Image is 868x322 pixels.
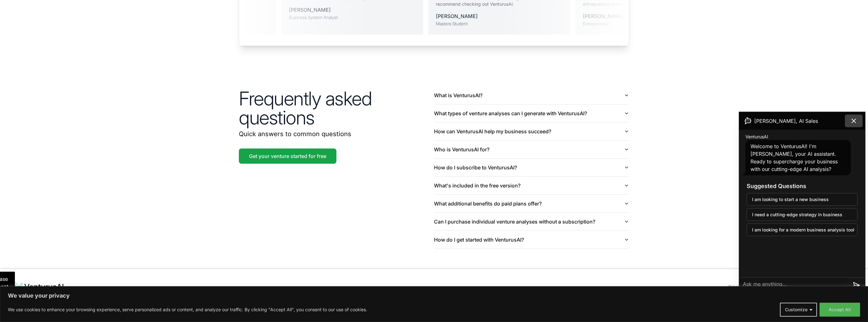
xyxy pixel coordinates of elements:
[434,231,629,249] button: How do I get started with VenturusAI?
[747,182,858,191] h3: Suggested Questions
[13,282,64,292] img: logo
[747,224,858,236] button: I am looking for a modern business analysis tool
[434,177,629,194] button: What's included in the free version?
[750,143,838,172] span: Welcome to VenturusAI! I'm [PERSON_NAME], your AI assistant. Ready to supercharge your business w...
[728,284,743,289] a: Pricing
[239,89,434,127] h2: Frequently asked questions
[601,12,643,20] div: [PERSON_NAME]
[8,292,860,300] p: We value your privacy
[434,123,629,140] button: How can VenturusAI help my business succeed?
[454,21,496,27] div: Masters Student
[820,303,860,317] button: Accept All
[434,213,629,230] button: Can I purchase individual venture analyses without a subscription?
[754,117,818,125] span: [PERSON_NAME], AI Sales
[8,306,367,313] p: We use cookies to enhance your browsing experience, serve personalized ads or content, and analyz...
[780,303,817,317] button: Customize
[601,21,643,27] div: Entrepreneur
[434,104,629,122] button: What types of venture analyses can I generate with VenturusAI?
[434,141,629,158] button: Who is VenturusAI for?
[454,12,496,20] div: [PERSON_NAME]
[434,195,629,212] button: What additional benefits do paid plans offer?
[307,6,356,14] div: [PERSON_NAME]
[747,193,858,206] button: I am looking to start a new business
[745,134,768,140] span: VenturusAI
[747,208,858,221] button: I need a cutting-edge strategy in business
[434,159,629,176] button: How do I subscribe to VenturusAI?
[239,129,434,138] p: Quick answers to common questions
[434,86,629,104] button: What is VenturusAI?
[307,14,356,21] div: Business System Analyst
[239,148,336,164] a: Get your venture started for free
